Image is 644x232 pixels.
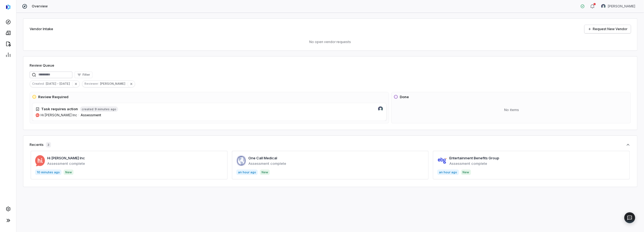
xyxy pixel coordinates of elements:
h4: Task requires action [41,106,78,112]
a: Anita Ritter avatarTask requires actioncreated9 minutes agohimarley.comHi [PERSON_NAME] Inc·Asses... [32,103,387,121]
button: Filter [75,72,92,78]
span: · [78,113,79,117]
img: Anita Ritter avatar [378,106,383,111]
img: Anita Ritter avatar [601,4,606,9]
h3: Review Required [38,94,69,100]
span: Reviewer : [82,81,100,86]
div: No items [394,103,629,117]
span: Hi [PERSON_NAME] Inc [41,113,77,117]
span: 3 [46,142,51,148]
a: Entertainment Benefits Group [449,156,499,160]
span: 9 minutes ago [95,107,116,111]
img: svg%3e [6,4,11,10]
div: Recents [30,142,51,148]
span: Overview [32,4,48,9]
span: Created : [30,81,46,86]
h1: Review Queue [30,63,54,68]
button: Recents3 [30,142,631,148]
h2: Vendor Intake [30,26,53,32]
a: Hi [PERSON_NAME] Inc [47,156,85,160]
span: [DATE] - [DATE] [46,81,72,86]
span: created [82,107,93,111]
button: Anita Ritter avatar[PERSON_NAME] [598,2,639,10]
p: No open vendor requests [30,40,631,44]
a: Request New Vendor [585,25,631,33]
h3: Done [400,94,409,100]
a: One Call Medical [248,156,277,160]
span: Assessment [81,113,101,117]
span: [PERSON_NAME] [100,81,127,86]
span: [PERSON_NAME] [608,4,635,9]
span: Filter [83,73,90,77]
